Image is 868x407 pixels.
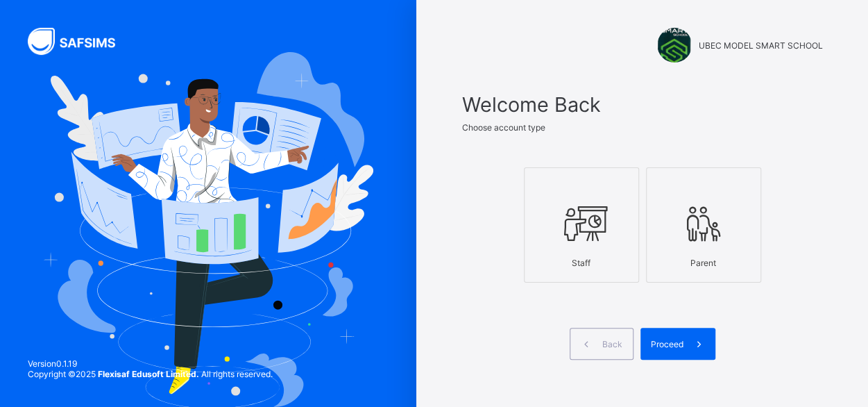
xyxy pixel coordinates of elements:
span: Welcome Back [462,92,823,117]
span: Back [602,339,622,349]
div: Staff [531,251,631,275]
img: SAFSIMS Logo [28,28,132,55]
div: Parent [654,251,754,275]
span: Copyright © 2025 All rights reserved. [28,369,273,379]
span: Version 0.1.19 [28,358,273,369]
strong: Flexisaf Edusoft Limited. [98,369,199,379]
span: Choose account type [462,122,545,133]
span: Proceed [651,339,683,349]
span: UBEC MODEL SMART SCHOOL [699,40,823,51]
